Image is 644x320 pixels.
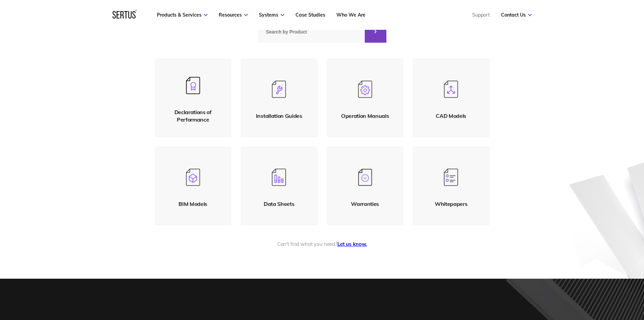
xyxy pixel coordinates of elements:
[327,147,404,225] a: Warranties
[241,147,317,225] a: Data Sheets
[336,12,365,18] a: Who We Are
[241,59,317,137] a: Installation Guides
[264,200,294,208] div: Data Sheets
[155,59,232,137] a: Declarations of Performance
[337,241,367,247] a: Let us know.
[501,12,532,18] a: Contact Us
[436,112,466,120] div: CAD Models
[295,12,325,18] a: Case Studies
[351,200,379,208] div: Warranties
[259,12,284,18] a: Systems
[413,147,490,225] a: Whitepapers
[327,59,404,137] a: Operation Manuals
[219,12,248,18] a: Resources
[155,147,232,225] a: BIM Models
[178,200,207,208] div: BIM Models
[610,287,644,320] iframe: Chat Widget
[413,59,490,137] a: CAD Models
[472,12,490,18] a: Support
[162,108,224,124] div: Declarations of Performance
[435,200,467,208] div: Whitepapers
[258,21,365,43] input: Search by Product
[157,12,208,18] a: Products & Services
[341,112,389,120] div: Operation Manuals
[256,112,302,120] div: Installation Guides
